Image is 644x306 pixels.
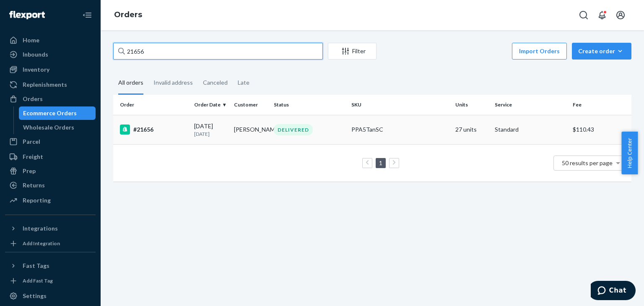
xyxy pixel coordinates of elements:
[238,72,249,93] div: Late
[452,95,492,115] th: Units
[5,259,96,272] button: Fast Tags
[5,179,96,192] a: Returns
[203,72,228,93] div: Canceled
[9,11,45,19] img: Flexport logo
[194,130,227,137] p: [DATE]
[23,50,48,59] div: Inbounds
[495,125,566,134] p: Standard
[569,115,631,144] td: $110.43
[5,48,96,61] a: Inbounds
[153,72,193,93] div: Invalid address
[113,95,191,115] th: Order
[23,80,67,89] div: Replenishments
[234,101,267,108] div: Customer
[512,43,567,60] button: Import Orders
[23,292,47,300] div: Settings
[23,109,77,117] div: Ecommerce Orders
[5,239,96,249] a: Add Integration
[19,106,96,120] a: Ecommerce Orders
[23,262,49,270] div: Fast Tags
[591,281,636,302] iframe: Opens a widget where you can chat to one of our agents
[107,3,149,27] ol: breadcrumbs
[5,289,96,303] a: Settings
[23,240,60,247] div: Add Integration
[572,43,631,60] button: Create order
[231,115,270,144] td: [PERSON_NAME]
[23,137,40,146] div: Parcel
[452,115,492,144] td: 27 units
[5,135,96,148] a: Parcel
[562,159,613,166] span: 50 results per page
[23,153,43,161] div: Freight
[569,95,631,115] th: Fee
[270,95,348,115] th: Status
[594,7,610,23] button: Open notifications
[23,95,43,103] div: Orders
[23,181,45,189] div: Returns
[23,167,36,175] div: Prep
[23,277,53,284] div: Add Fast Tag
[23,123,74,132] div: Wholesale Orders
[348,95,452,115] th: SKU
[5,194,96,207] a: Reporting
[19,121,96,134] a: Wholesale Orders
[114,10,142,19] a: Orders
[578,47,625,55] div: Create order
[79,7,96,23] button: Close Navigation
[491,95,569,115] th: Service
[5,92,96,106] a: Orders
[5,34,96,47] a: Home
[5,222,96,235] button: Integrations
[113,43,323,60] input: Search orders
[5,276,96,286] a: Add Fast Tag
[575,7,592,23] button: Open Search Box
[120,124,187,135] div: #21656
[23,224,58,233] div: Integrations
[118,72,143,95] div: All orders
[328,43,377,60] button: Filter
[5,150,96,163] a: Freight
[191,95,231,115] th: Order Date
[612,7,629,23] button: Open account menu
[23,65,49,74] div: Inventory
[274,124,313,135] div: DELIVERED
[23,196,51,205] div: Reporting
[377,159,384,166] a: Page 1 is your current page
[5,78,96,91] a: Replenishments
[328,47,376,55] div: Filter
[621,132,638,174] button: Help Center
[23,36,39,44] div: Home
[351,125,448,134] div: PPA5TanSC
[5,164,96,178] a: Prep
[5,63,96,76] a: Inventory
[194,122,227,137] div: [DATE]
